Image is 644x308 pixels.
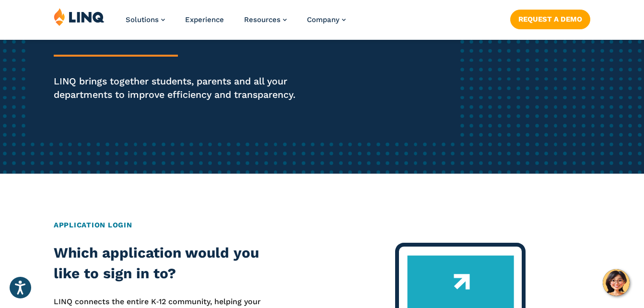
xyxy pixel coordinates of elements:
h2: Application Login [54,220,590,230]
span: Solutions [126,15,159,24]
a: Request a Demo [510,10,590,29]
span: Resources [244,15,281,24]
a: Experience [185,15,224,24]
img: LINQ | K‑12 Software [54,8,105,26]
span: Company [307,15,340,24]
button: Hello, have a question? Let’s chat. [603,269,630,296]
a: Resources [244,15,287,24]
h2: Which application would you like to sign in to? [54,243,268,284]
a: Solutions [126,15,165,24]
a: Company [307,15,346,24]
p: LINQ brings together students, parents and all your departments to improve efficiency and transpa... [54,75,302,102]
nav: Button Navigation [510,8,590,29]
nav: Primary Navigation [126,8,346,39]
